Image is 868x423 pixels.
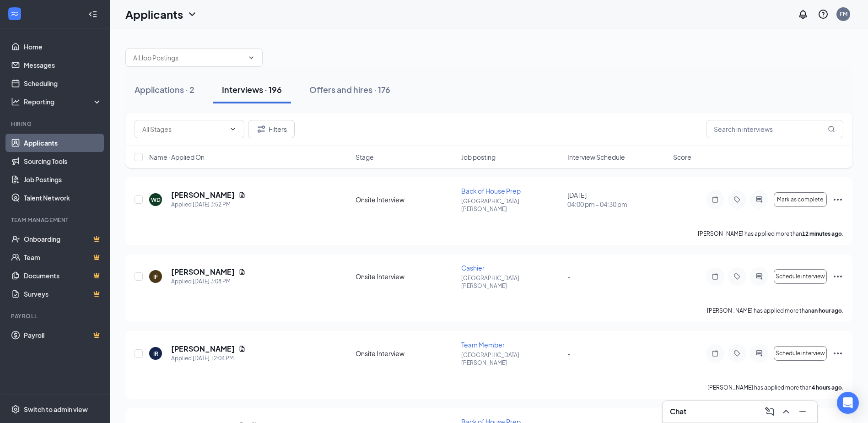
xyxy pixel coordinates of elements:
svg: Tag [732,350,743,357]
b: an hour ago [811,307,842,314]
svg: Settings [11,405,20,414]
div: Onsite Interview [356,349,456,358]
a: OnboardingCrown [24,230,102,248]
svg: Notifications [798,9,809,20]
div: Payroll [11,312,100,320]
span: Score [673,152,691,162]
svg: ChevronUp [781,406,792,417]
span: - [567,349,571,358]
span: 04:00 pm - 04:30 pm [567,200,668,209]
svg: ChevronDown [187,9,198,20]
svg: Minimize [797,406,808,417]
svg: WorkstreamLogo [10,9,19,18]
svg: ChevronDown [229,125,237,133]
svg: Analysis [11,97,20,106]
button: Mark as complete [774,192,827,207]
a: Home [24,38,102,56]
input: All Stages [142,124,226,134]
svg: Document [238,268,246,276]
svg: Document [238,191,246,199]
div: Onsite Interview [356,195,456,204]
b: 12 minutes ago [802,230,842,237]
button: ComposeMessage [762,404,777,419]
button: ChevronUp [779,404,793,419]
div: Onsite Interview [356,272,456,281]
p: [GEOGRAPHIC_DATA][PERSON_NAME] [461,274,561,290]
span: Cashier [461,264,485,272]
svg: ChevronDown [248,54,255,61]
span: Name · Applied On [149,152,205,162]
input: Search in interviews [706,120,843,138]
svg: ActiveChat [754,196,765,203]
a: Sourcing Tools [24,152,102,170]
svg: Collapse [88,10,97,19]
div: IF [153,273,158,281]
div: IR [153,350,158,358]
div: Applied [DATE] 3:52 PM [171,200,246,209]
div: Switch to admin view [24,405,88,414]
span: Mark as complete [777,196,823,203]
svg: Tag [732,273,743,280]
div: WD [151,196,161,204]
svg: Document [238,345,246,352]
svg: ActiveChat [754,350,765,357]
div: Reporting [24,97,102,106]
a: Applicants [24,134,102,152]
p: [PERSON_NAME] has applied more than . [707,307,843,315]
button: Schedule interview [774,346,827,361]
svg: Note [710,273,721,280]
svg: Note [710,196,721,203]
input: All Job Postings [133,53,244,63]
button: Schedule interview [774,269,827,284]
span: Job posting [461,152,496,162]
svg: Ellipses [832,348,843,359]
span: Team Member [461,341,505,349]
button: Filter Filters [248,120,295,138]
a: Job Postings [24,170,102,189]
a: Messages [24,56,102,74]
div: FM [840,10,847,18]
p: [PERSON_NAME] has applied more than . [707,384,843,391]
h5: [PERSON_NAME] [171,267,235,277]
a: Talent Network [24,189,102,207]
svg: Tag [732,196,743,203]
div: Hiring [11,120,100,128]
a: Scheduling [24,74,102,92]
div: Interviews · 196 [222,84,282,95]
svg: Filter [256,124,267,135]
svg: Ellipses [832,271,843,282]
p: [GEOGRAPHIC_DATA][PERSON_NAME] [461,351,561,367]
h5: [PERSON_NAME] [171,190,235,200]
svg: MagnifyingGlass [828,125,835,133]
span: Back of House Prep [461,187,521,195]
svg: ActiveChat [754,273,765,280]
span: - [567,272,571,281]
a: SurveysCrown [24,285,102,303]
span: Stage [356,152,374,162]
svg: Note [710,350,721,357]
h3: Chat [670,407,686,417]
div: Team Management [11,216,100,224]
p: [PERSON_NAME] has applied more than . [698,230,843,238]
span: Interview Schedule [567,152,625,162]
svg: ComposeMessage [764,406,775,417]
a: PayrollCrown [24,326,102,344]
h5: [PERSON_NAME] [171,344,235,354]
a: TeamCrown [24,248,102,266]
div: Applied [DATE] 3:08 PM [171,277,246,286]
div: Applied [DATE] 12:04 PM [171,354,246,363]
p: [GEOGRAPHIC_DATA][PERSON_NAME] [461,197,561,213]
svg: QuestionInfo [818,9,829,20]
button: Minimize [795,404,810,419]
div: Applications · 2 [135,84,194,95]
a: DocumentsCrown [24,266,102,285]
svg: Ellipses [832,194,843,205]
b: 4 hours ago [812,384,842,391]
div: [DATE] [567,190,668,209]
div: Offers and hires · 176 [309,84,390,95]
span: Schedule interview [776,273,825,280]
div: Open Intercom Messenger [837,392,859,414]
span: Schedule interview [776,350,825,357]
h1: Applicants [125,6,183,22]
